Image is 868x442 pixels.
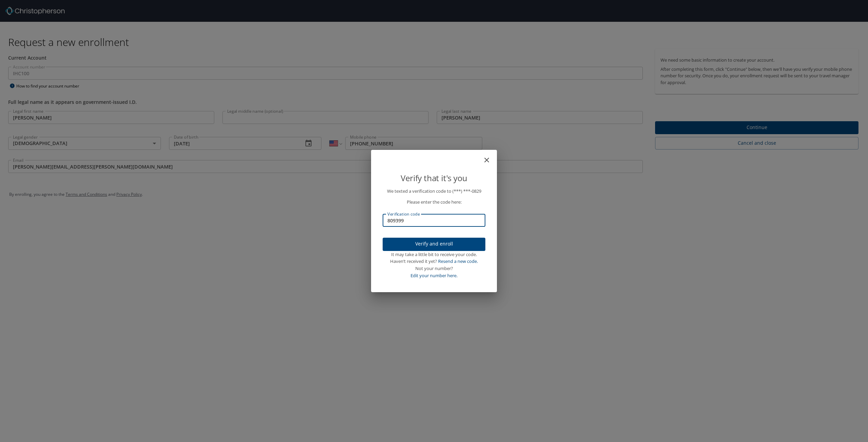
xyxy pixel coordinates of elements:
[411,272,457,279] a: Edit your number here.
[383,238,485,251] button: Verify and enroll
[383,172,485,185] p: Verify that it's you
[438,258,478,264] a: Resend a new code.
[383,199,485,206] p: Please enter the code here:
[383,258,485,265] div: Haven’t received it yet?
[383,188,485,195] p: We texted a verification code to (***) ***- 0829
[388,240,480,248] span: Verify and enroll
[383,265,485,272] div: Not your number?
[383,251,485,258] div: It may take a little bit to receive your code.
[486,153,494,161] button: close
